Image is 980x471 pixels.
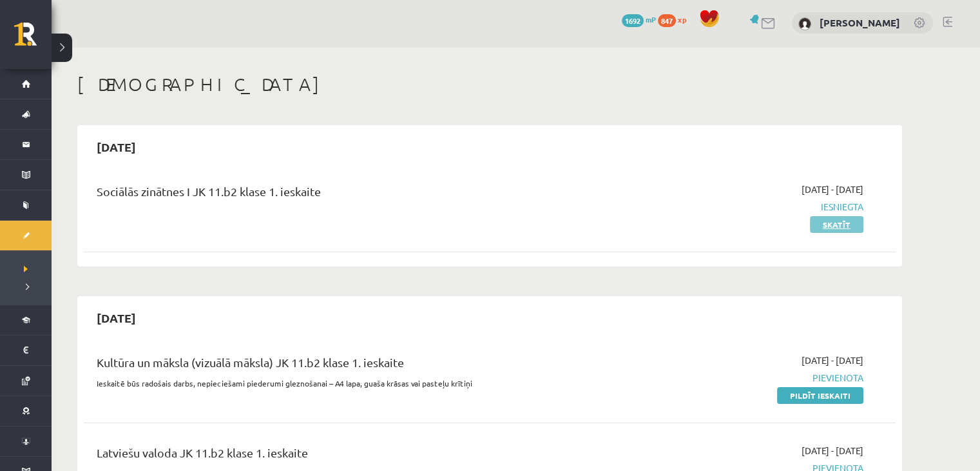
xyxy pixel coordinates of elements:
img: Marta Laķe [798,17,811,30]
span: [DATE] - [DATE] [802,354,863,367]
span: [DATE] - [DATE] [802,444,863,457]
h2: [DATE] [84,303,149,333]
span: 847 [658,14,676,27]
span: Iesniegta [620,200,863,214]
a: Skatīt [810,216,863,233]
div: Sociālās zinātnes I JK 11.b2 klase 1. ieskaite [97,183,601,206]
a: 1692 mP [622,14,656,25]
p: Ieskaitē būs radošais darbs, nepieciešami piederumi gleznošanai – A4 lapa, guaša krāsas vai paste... [97,377,601,389]
h1: [DEMOGRAPHIC_DATA] [77,74,902,95]
span: 1692 [622,14,644,27]
h2: [DATE] [84,132,149,162]
span: Pievienota [620,371,863,385]
div: Kultūra un māksla (vizuālā māksla) JK 11.b2 klase 1. ieskaite [97,354,601,377]
span: xp [678,14,686,25]
div: Latviešu valoda JK 11.b2 klase 1. ieskaite [97,444,601,468]
a: 847 xp [658,14,693,25]
span: mP [646,14,656,25]
a: Rīgas 1. Tālmācības vidusskola [14,23,52,55]
a: Pildīt ieskaiti [777,387,863,404]
a: [PERSON_NAME] [820,16,900,29]
span: [DATE] - [DATE] [802,183,863,196]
